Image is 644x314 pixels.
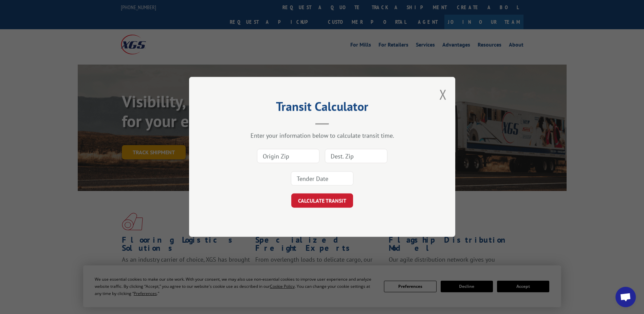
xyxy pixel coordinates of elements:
input: Dest. Zip [325,149,387,163]
input: Tender Date [291,172,353,186]
button: CALCULATE TRANSIT [291,194,353,208]
input: Origin Zip [257,149,319,163]
div: Open chat [615,287,636,307]
div: Enter your information below to calculate transit time. [223,132,421,140]
h2: Transit Calculator [223,102,421,115]
button: Close modal [439,85,447,103]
